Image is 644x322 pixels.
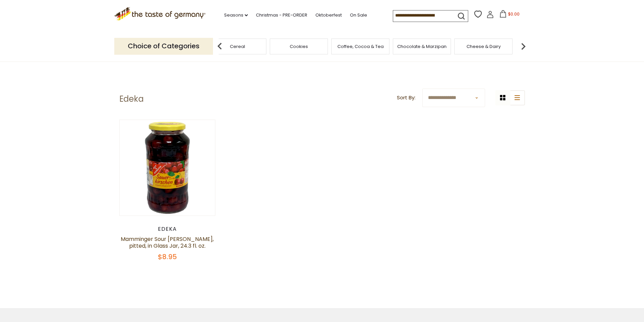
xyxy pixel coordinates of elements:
a: Seasons [224,11,248,19]
span: $8.95 [158,252,177,262]
label: Sort By: [397,94,415,102]
a: Cookies [290,44,308,49]
a: Cheese & Dairy [467,44,501,49]
div: Edeka [119,226,216,232]
button: $0.00 [495,10,524,20]
span: $0.00 [508,11,520,17]
a: Christmas - PRE-ORDER [256,11,307,19]
a: Chocolate & Marzipan [397,44,447,49]
img: Mamminger [120,120,215,216]
h1: Edeka [119,94,144,104]
a: Cereal [230,44,245,49]
a: Oktoberfest [315,11,342,19]
img: next arrow [517,40,530,53]
a: On Sale [350,11,367,19]
img: previous arrow [213,40,226,53]
a: Mamminger Sour [PERSON_NAME], pitted, in Glass Jar, 24.3 fl. oz. [121,235,214,250]
a: Coffee, Cocoa & Tea [337,44,384,49]
p: Choice of Categories [114,38,213,54]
